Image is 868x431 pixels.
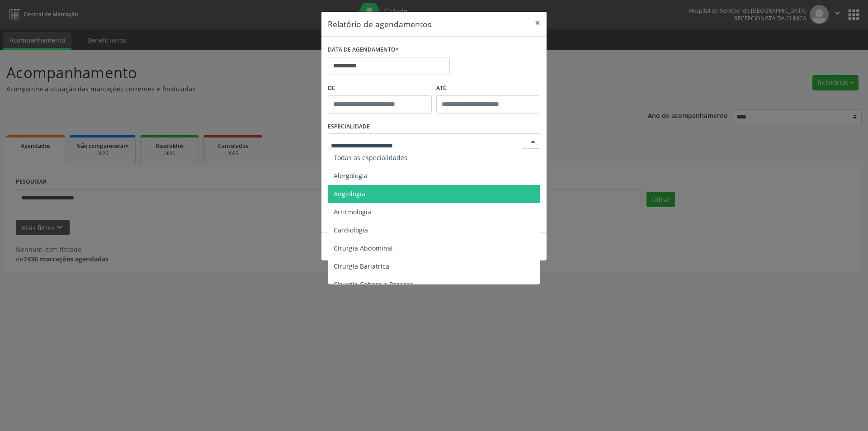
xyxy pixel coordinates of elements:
[334,208,371,216] span: Arritmologia
[334,280,413,289] span: Cirurgia Cabeça e Pescoço
[436,81,540,95] label: ATÉ
[328,120,370,134] label: ESPECIALIDADE
[334,189,365,198] span: Angiologia
[334,244,393,252] span: Cirurgia Abdominal
[328,18,431,30] h5: Relatório de agendamentos
[334,262,389,270] span: Cirurgia Bariatrica
[328,81,432,95] label: De
[334,153,407,162] span: Todas as especialidades
[328,43,399,57] label: DATA DE AGENDAMENTO
[334,171,368,180] span: Alergologia
[528,12,547,34] button: Close
[334,226,368,234] span: Cardiologia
